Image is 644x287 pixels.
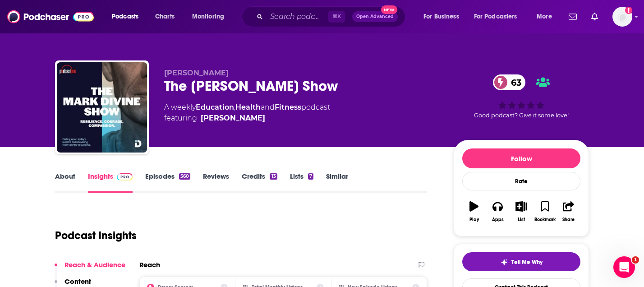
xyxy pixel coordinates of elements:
[501,259,508,266] img: tell me why sparkle
[235,103,261,111] a: Health
[234,103,235,111] span: ,
[462,252,580,271] button: tell me why sparkleTell Me Why
[106,9,150,24] button: open menu
[201,113,265,124] a: Mark Divine
[64,277,91,286] p: Content
[270,173,277,180] div: 13
[203,172,229,193] a: Reviews
[469,217,479,222] div: Play
[562,217,575,222] div: Share
[462,172,580,190] div: Rate
[511,259,543,266] span: Tell Me Why
[534,217,556,222] div: Bookmark
[613,256,635,278] iframe: Intercom live chat
[242,172,277,193] a: Credits13
[588,9,602,24] a: Show notifications dropdown
[530,9,563,24] button: open menu
[192,10,224,23] span: Monitoring
[250,6,414,27] div: Search podcasts, credits, & more...
[328,11,345,23] span: ⌘ K
[7,8,94,25] img: Podchaser - Follow, Share and Rate Podcasts
[565,9,580,24] a: Show notifications dropdown
[55,172,75,193] a: About
[352,11,398,22] button: Open AdvancedNew
[486,195,509,228] button: Apps
[474,112,569,119] span: Good podcast? Give it some love!
[155,10,175,23] span: Charts
[612,7,632,27] button: Show profile menu
[55,229,137,242] h1: Podcast Insights
[186,9,236,24] button: open menu
[492,217,504,222] div: Apps
[275,103,301,111] a: Fitness
[196,103,234,111] a: Education
[493,74,526,90] a: 63
[533,195,557,228] button: Bookmark
[510,195,533,228] button: List
[267,9,328,24] input: Search podcasts, credits, & more...
[112,10,138,23] span: Podcasts
[625,7,632,14] svg: Add a profile image
[88,172,133,193] a: InsightsPodchaser Pro
[423,10,459,23] span: For Business
[308,173,313,180] div: 7
[417,9,470,24] button: open menu
[474,10,517,23] span: For Podcasters
[454,69,589,125] div: 63Good podcast? Give it some love!
[381,5,397,14] span: New
[468,9,530,24] button: open menu
[290,172,313,193] a: Lists7
[518,217,525,222] div: List
[164,113,330,124] span: featuring
[612,7,632,27] span: Logged in as high10media
[326,172,348,193] a: Similar
[64,260,125,269] p: Reach & Audience
[632,256,639,264] span: 1
[612,7,632,27] img: User Profile
[537,10,552,23] span: More
[356,14,394,19] span: Open Advanced
[139,260,160,269] h2: Reach
[55,260,125,277] button: Reach & Audience
[57,62,147,153] img: The Mark Divine Show
[145,172,190,193] a: Episodes560
[149,9,180,24] a: Charts
[462,195,486,228] button: Play
[462,148,580,168] button: Follow
[117,173,133,181] img: Podchaser Pro
[502,74,526,90] span: 63
[164,102,330,124] div: A weekly podcast
[179,173,190,180] div: 560
[164,69,229,77] span: [PERSON_NAME]
[557,195,580,228] button: Share
[261,103,275,111] span: and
